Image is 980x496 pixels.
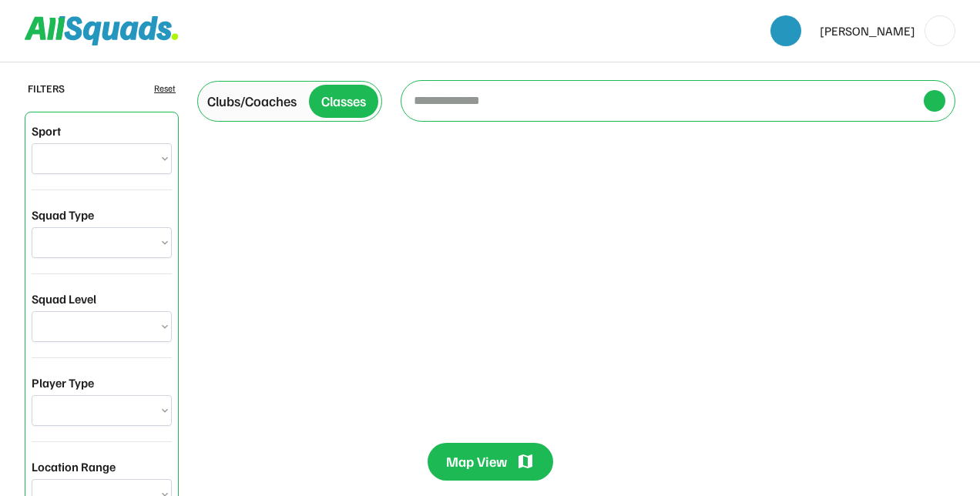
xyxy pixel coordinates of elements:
img: yH5BAEAAAAALAAAAAABAAEAAAIBRAA7 [778,23,794,39]
div: Map View [446,452,507,471]
div: [PERSON_NAME] [820,22,915,40]
div: Classes [321,91,366,112]
div: Squad Level [32,290,96,308]
div: Reset [154,82,176,96]
img: yH5BAEAAAAALAAAAAABAAEAAAIBRAA7 [928,95,941,107]
div: FILTERS [28,80,65,96]
div: Sport [32,122,61,140]
div: Player Type [32,374,94,392]
div: Squad Type [32,206,94,224]
img: yH5BAEAAAAALAAAAAABAAEAAAIBRAA7 [925,16,955,45]
div: Clubs/Coaches [207,91,297,112]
